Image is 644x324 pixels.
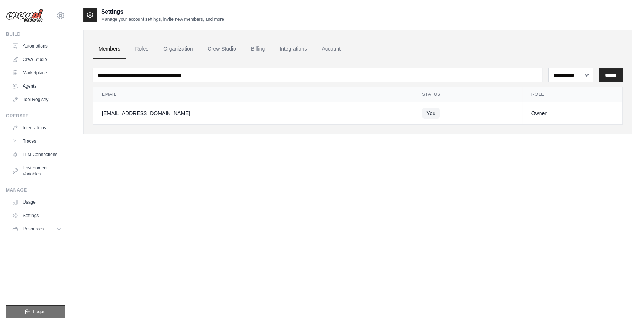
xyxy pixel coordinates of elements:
[9,196,65,208] a: Usage
[274,39,313,59] a: Integrations
[9,223,65,235] button: Resources
[422,108,440,119] span: You
[9,94,65,106] a: Tool Registry
[101,16,225,22] p: Manage your account settings, invite new members, and more.
[33,309,47,315] span: Logout
[9,80,65,92] a: Agents
[9,149,65,161] a: LLM Connections
[202,39,242,59] a: Crew Studio
[101,7,225,16] h2: Settings
[522,87,622,102] th: Role
[413,87,522,102] th: Status
[93,39,126,59] a: Members
[245,39,271,59] a: Billing
[9,67,65,79] a: Marketplace
[93,87,413,102] th: Email
[316,39,347,59] a: Account
[6,9,43,23] img: Logo
[157,39,199,59] a: Organization
[9,162,65,180] a: Environment Variables
[6,187,65,193] div: Manage
[129,39,154,59] a: Roles
[9,210,65,221] a: Settings
[9,135,65,147] a: Traces
[6,113,65,119] div: Operate
[9,122,65,134] a: Integrations
[531,110,614,117] div: Owner
[23,226,44,232] span: Resources
[6,31,65,37] div: Build
[9,54,65,65] a: Crew Studio
[9,40,65,52] a: Automations
[6,305,65,318] button: Logout
[102,110,404,117] div: [EMAIL_ADDRESS][DOMAIN_NAME]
